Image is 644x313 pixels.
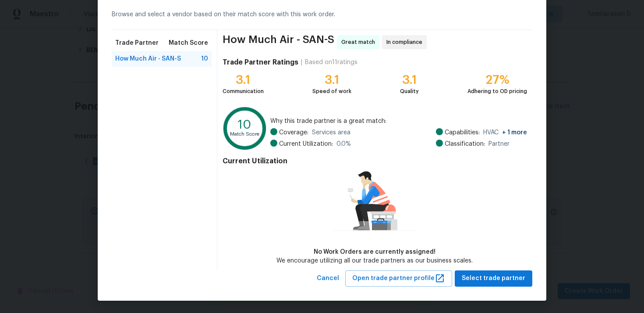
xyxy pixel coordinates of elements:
[276,248,473,256] div: No Work Orders are currently assigned!
[201,54,208,63] span: 10
[305,58,357,67] div: Based on 11 ratings
[238,119,251,131] text: 10
[386,38,426,47] span: In compliance
[467,76,527,84] div: 27%
[298,58,305,67] div: |
[445,128,480,137] span: Capabilities:
[455,270,532,287] button: Select trade partner
[169,39,208,47] span: Match Score
[462,273,525,284] span: Select trade partner
[483,128,527,137] span: HVAC
[312,76,351,84] div: 3.1
[352,273,445,284] span: Open trade partner profile
[223,76,264,84] div: 3.1
[312,87,351,96] div: Speed of work
[467,87,527,96] div: Adhering to OD pricing
[336,140,351,148] span: 0.0 %
[115,39,159,47] span: Trade Partner
[313,270,343,287] button: Cancel
[400,76,419,84] div: 3.1
[400,87,419,96] div: Quality
[223,58,298,67] h4: Trade Partner Ratings
[115,54,181,63] span: How Much Air - SAN-S
[341,38,379,47] span: Great match
[230,132,259,137] text: Match Score
[223,35,334,49] span: How Much Air - SAN-S
[276,256,473,265] div: We encourage utilizing all our trade partners as our business scales.
[317,273,339,284] span: Cancel
[270,117,527,126] span: Why this trade partner is a great match:
[312,128,350,137] span: Services area
[345,270,452,287] button: Open trade partner profile
[279,128,308,137] span: Coverage:
[223,87,264,96] div: Communication
[445,140,485,148] span: Classification:
[279,140,333,148] span: Current Utilization:
[502,130,527,136] span: + 1 more
[223,157,527,165] h4: Current Utilization
[488,140,510,148] span: Partner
